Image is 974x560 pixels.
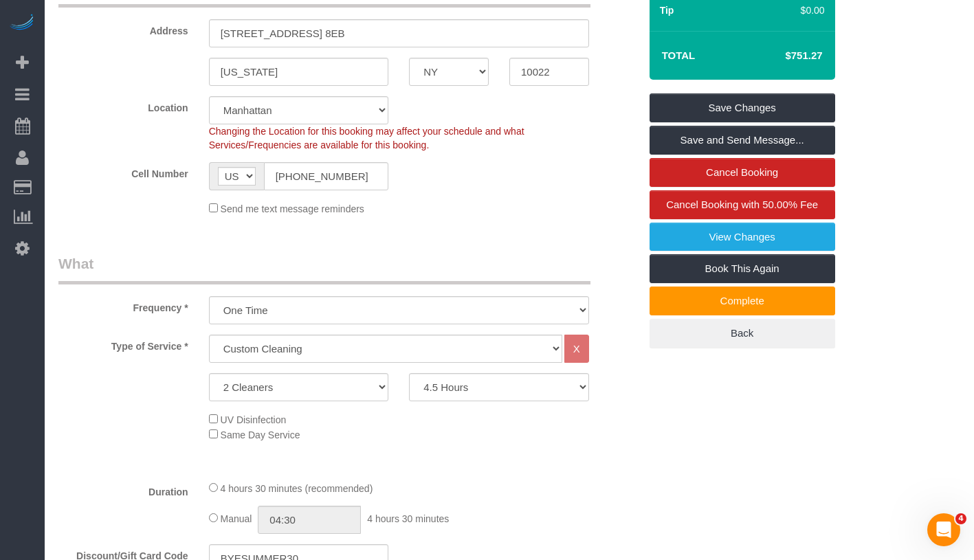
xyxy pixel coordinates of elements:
[209,58,389,86] input: City
[48,162,199,181] label: Cell Number
[58,254,590,284] legend: What
[264,162,389,190] input: Cell Number
[221,203,364,214] span: Send me text message reminders
[650,223,835,251] a: View Changes
[48,335,199,353] label: Type of Service *
[48,480,199,499] label: Duration
[221,483,373,494] span: 4 hours 30 minutes (recommended)
[650,319,835,348] a: Back
[650,287,835,315] a: Complete
[650,190,835,219] a: Cancel Booking with 50.00% Fee
[8,14,36,33] img: Automaid Logo
[784,3,825,17] div: $0.00
[367,513,449,524] span: 4 hours 30 minutes
[509,58,589,86] input: Zip Code
[650,254,835,283] a: Book This Again
[650,126,835,155] a: Save and Send Message...
[666,199,818,210] span: Cancel Booking with 50.00% Fee
[221,513,252,524] span: Manual
[660,3,674,17] label: Tip
[209,126,524,150] span: Changing the Location for this booking may affect your schedule and what Services/Frequencies are...
[650,93,835,122] a: Save Changes
[48,19,199,38] label: Address
[48,96,199,115] label: Location
[955,513,966,524] span: 4
[221,429,300,440] span: Same Day Service
[927,513,960,546] iframe: Intercom live chat
[221,414,287,425] span: UV Disinfection
[662,49,696,61] strong: Total
[744,50,822,62] h4: $751.27
[650,158,835,187] a: Cancel Booking
[48,296,199,315] label: Frequency *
